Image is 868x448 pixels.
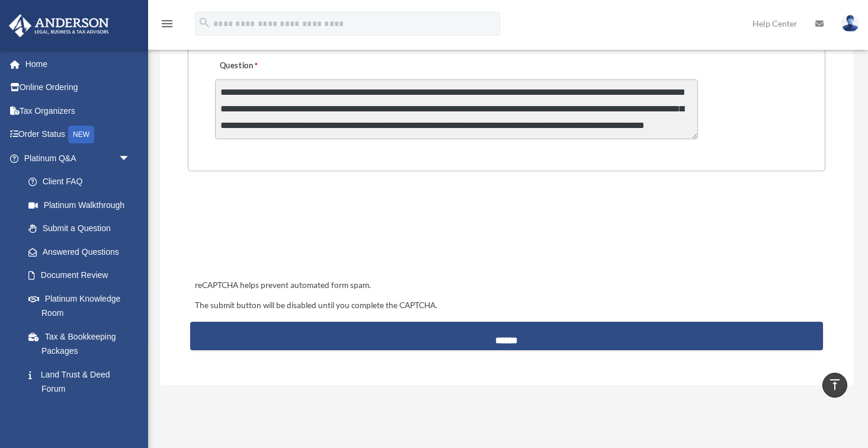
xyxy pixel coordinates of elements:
div: The submit button will be disabled until you complete the CAPTCHA. [190,299,823,313]
a: Portal Feedback [17,401,148,424]
i: menu [160,17,174,31]
a: Platinum Walkthrough [17,193,148,217]
span: arrow_drop_down [118,146,142,171]
i: vertical_align_top [828,377,842,392]
a: Platinum Q&Aarrow_drop_down [8,146,148,170]
div: NEW [68,126,94,143]
img: Anderson Advisors Platinum Portal [5,14,113,37]
a: Land Trust & Deed Forum [17,363,148,401]
img: User Pic [841,15,859,32]
a: Platinum Knowledge Room [17,287,148,325]
a: Online Ordering [8,76,148,100]
a: Submit a Question [17,217,142,241]
a: Document Review [17,264,148,287]
a: Answered Questions [17,240,148,264]
a: Order StatusNEW [8,123,148,147]
a: Tax & Bookkeeping Packages [17,325,148,363]
a: vertical_align_top [822,373,847,398]
div: reCAPTCHA helps prevent automated form spam. [190,279,823,293]
a: Client FAQ [17,170,148,194]
iframe: reCAPTCHA [191,208,371,254]
i: search [198,16,211,29]
a: Home [8,52,148,76]
label: Question [215,57,307,74]
a: Tax Organizers [8,99,148,123]
a: menu [160,21,174,31]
